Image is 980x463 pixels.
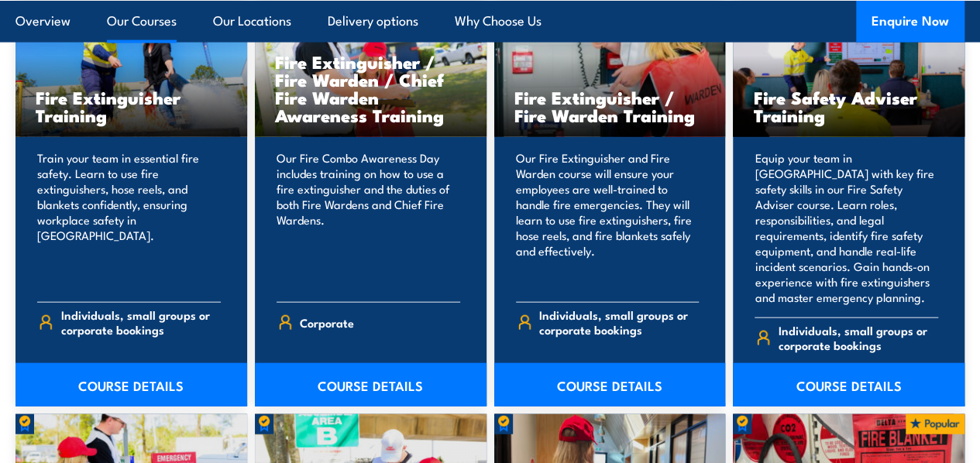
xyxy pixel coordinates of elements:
[494,363,726,406] a: COURSE DETAILS
[275,53,466,124] h3: Fire Extinguisher / Fire Warden / Chief Fire Warden Awareness Training
[61,307,221,337] span: Individuals, small groups or corporate bookings
[255,363,487,406] a: COURSE DETAILS
[755,150,938,305] p: Equip your team in [GEOGRAPHIC_DATA] with key fire safety skills in our Fire Safety Adviser cours...
[539,307,699,337] span: Individuals, small groups or corporate bookings
[733,363,965,406] a: COURSE DETAILS
[514,88,706,124] h3: Fire Extinguisher / Fire Warden Training
[516,150,700,290] p: Our Fire Extinguisher and Fire Warden course will ensure your employees are well-trained to handl...
[779,323,938,352] span: Individuals, small groups or corporate bookings
[277,150,460,290] p: Our Fire Combo Awareness Day includes training on how to use a fire extinguisher and the duties o...
[37,150,221,290] p: Train your team in essential fire safety. Learn to use fire extinguishers, hose reels, and blanke...
[15,363,247,406] a: COURSE DETAILS
[36,88,227,124] h3: Fire Extinguisher Training
[300,310,354,334] span: Corporate
[753,88,944,124] h3: Fire Safety Adviser Training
